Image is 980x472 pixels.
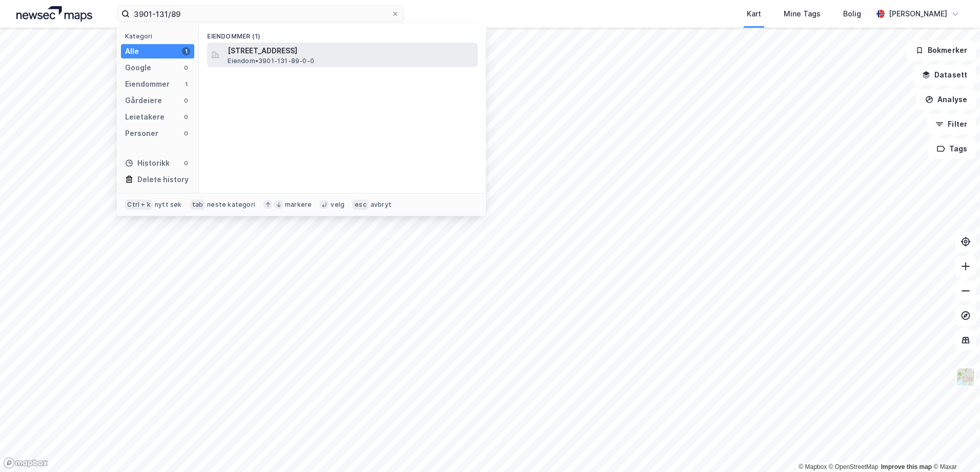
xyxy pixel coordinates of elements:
button: Tags [928,139,976,159]
div: 1 [182,80,190,88]
div: Gårdeiere [125,94,162,107]
div: velg [331,201,344,209]
div: Kategori [125,32,194,40]
img: Z [956,367,975,387]
button: Analyse [916,89,976,110]
button: Datasett [913,65,976,85]
a: OpenStreetMap [829,463,879,470]
div: Delete history [137,173,189,186]
button: Filter [927,114,976,134]
div: Historikk [125,157,170,169]
div: nytt søk [155,201,182,209]
div: Bolig [843,8,861,20]
div: Ctrl + k [125,200,153,210]
div: Kart [747,8,761,20]
div: tab [190,200,206,210]
div: Alle [125,45,139,57]
img: logo.a4113a55bc3d86da70a041830d287a7e.svg [16,6,92,22]
a: Mapbox [799,463,827,470]
div: [PERSON_NAME] [889,8,947,20]
div: Eiendommer [125,78,170,90]
iframe: Chat Widget [929,423,980,472]
div: avbryt [371,201,392,209]
div: Kontrollprogram for chat [929,423,980,472]
div: Mine Tags [784,8,821,20]
div: 0 [182,159,190,167]
div: Leietakere [125,111,165,123]
div: 0 [182,113,190,121]
div: neste kategori [207,201,255,209]
button: Bokmerker [907,40,976,61]
div: Eiendommer (1) [199,24,486,43]
div: Personer [125,127,158,140]
div: esc [353,200,369,210]
a: Improve this map [881,463,932,470]
span: Eiendom • 3901-131-89-0-0 [228,57,314,65]
div: 0 [182,129,190,137]
div: 0 [182,96,190,105]
a: Mapbox homepage [3,457,48,469]
div: Google [125,62,151,74]
div: 0 [182,64,190,72]
input: Søk på adresse, matrikkel, gårdeiere, leietakere eller personer [130,6,391,22]
span: [STREET_ADDRESS] [228,45,474,57]
div: 1 [182,47,190,55]
div: markere [285,201,312,209]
